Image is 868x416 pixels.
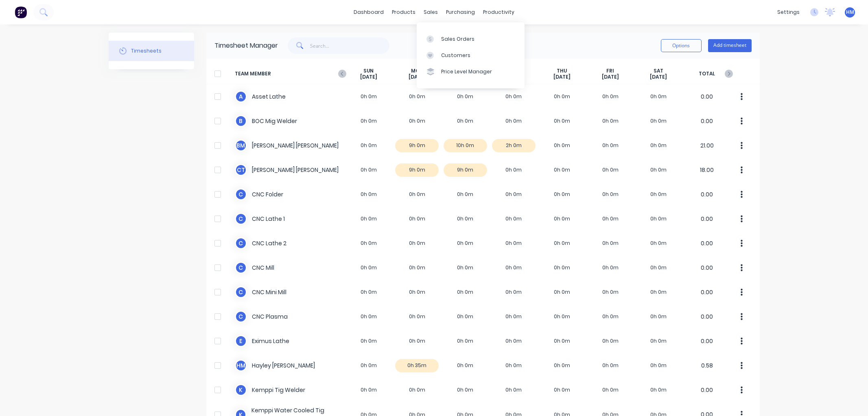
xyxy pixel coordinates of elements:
[310,37,389,54] input: Search...
[442,6,479,18] div: purchasing
[441,35,474,43] div: Sales Orders
[654,68,663,74] span: SAT
[773,6,804,18] div: settings
[15,6,27,18] img: Factory
[441,52,470,59] div: Customers
[846,9,854,16] span: HM
[606,68,614,74] span: FRI
[441,68,492,75] div: Price Level Manager
[553,74,571,80] span: [DATE]
[602,74,619,80] span: [DATE]
[417,64,525,80] a: Price Level Manager
[363,68,374,74] span: SUN
[557,68,567,74] span: THU
[214,41,278,51] div: Timesheet Manager
[409,74,426,80] span: [DATE]
[479,6,518,18] div: productivity
[109,41,194,61] button: Timesheets
[417,31,525,47] a: Sales Orders
[650,74,667,80] span: [DATE]
[417,47,525,64] a: Customers
[235,68,345,80] span: TEAM MEMBER
[661,39,702,52] button: Options
[420,6,442,18] div: sales
[411,68,423,74] span: MON
[131,47,162,55] div: Timesheets
[360,74,377,80] span: [DATE]
[350,6,388,18] a: dashboard
[708,39,752,52] button: Add timesheet
[388,6,420,18] div: products
[683,68,731,80] span: TOTAL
